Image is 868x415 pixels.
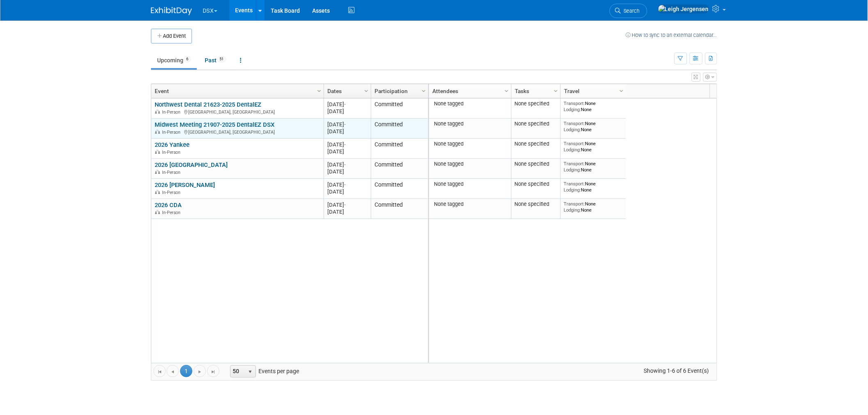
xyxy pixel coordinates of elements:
div: None specified [515,161,557,167]
span: Lodging: [564,167,581,173]
span: Lodging: [564,187,581,193]
a: Go to the last page [207,365,219,377]
img: In-Person Event [155,190,160,194]
span: In-Person [162,130,183,135]
span: Showing 1-6 of 6 Event(s) [636,365,717,376]
span: - [344,141,346,148]
div: None tagged [432,161,508,167]
img: In-Person Event [155,130,160,134]
div: None None [564,100,623,112]
span: Transport: [564,141,585,146]
div: [DATE] [327,161,367,168]
span: Transport: [564,201,585,207]
span: 1 [180,365,192,377]
a: Northwest Dental 21623-2025 DentalEZ [155,101,261,108]
div: [DATE] [327,208,367,215]
a: Dates [327,84,365,98]
div: [DATE] [327,181,367,188]
span: 6 [184,56,191,62]
span: select [247,369,254,375]
div: None specified [515,100,557,107]
div: None tagged [432,201,508,207]
span: 50 [231,366,244,377]
div: [DATE] [327,108,367,115]
span: Go to the first page [156,369,163,375]
img: Leigh Jergensen [658,5,709,14]
div: [DATE] [327,141,367,148]
span: Column Settings [316,88,322,94]
a: 2026 [PERSON_NAME] [155,181,215,189]
img: In-Person Event [155,210,160,214]
td: Committed [371,179,428,199]
img: In-Person Event [155,150,160,154]
td: Committed [371,119,428,139]
div: None None [564,141,623,153]
a: Column Settings [362,84,371,96]
span: In-Person [162,190,183,195]
div: [DATE] [327,148,367,155]
div: [DATE] [327,128,367,135]
span: Lodging: [564,127,581,132]
span: Lodging: [564,207,581,213]
span: - [344,162,346,168]
td: Committed [371,159,428,179]
a: Column Settings [420,84,429,96]
img: In-Person Event [155,170,160,174]
span: Search [621,8,640,14]
a: Attendees [432,84,506,98]
div: None tagged [432,121,508,127]
a: 2026 [GEOGRAPHIC_DATA] [155,161,228,169]
button: Add Event [151,29,192,43]
span: Go to the previous page [169,369,176,375]
td: Committed [371,139,428,159]
span: Lodging: [564,147,581,153]
div: None None [564,121,623,132]
div: None tagged [432,100,508,107]
div: None None [564,161,623,173]
a: Tasks [515,84,555,98]
span: - [344,182,346,188]
div: [DATE] [327,168,367,175]
a: Column Settings [617,84,626,96]
a: Go to the next page [194,365,206,377]
a: Participation [375,84,423,98]
span: - [344,202,346,208]
div: None specified [515,201,557,207]
span: Column Settings [363,88,370,94]
div: None specified [515,121,557,127]
a: Travel [564,84,621,98]
a: Go to the first page [153,365,166,377]
a: How to sync to an external calendar... [626,32,717,38]
span: Transport: [564,121,585,126]
span: Events per page [220,365,307,377]
div: [GEOGRAPHIC_DATA], [GEOGRAPHIC_DATA] [155,108,320,115]
span: Transport: [564,100,585,106]
span: Transport: [564,181,585,187]
span: Go to the next page [196,369,203,375]
div: [DATE] [327,188,367,195]
span: - [344,101,346,107]
img: In-Person Event [155,109,160,114]
div: [DATE] [327,121,367,128]
span: Column Settings [503,88,510,94]
span: Column Settings [420,88,427,94]
a: Column Settings [552,84,561,96]
td: Committed [371,98,428,119]
a: Past51 [199,52,232,68]
div: None None [564,201,623,213]
a: Upcoming6 [151,52,197,68]
span: In-Person [162,170,183,175]
img: ExhibitDay [151,7,192,15]
span: Transport: [564,161,585,166]
a: Column Settings [503,84,512,96]
a: Go to the previous page [167,365,179,377]
div: None specified [515,141,557,147]
div: None tagged [432,141,508,147]
span: Column Settings [553,88,559,94]
a: Search [610,4,647,18]
div: None tagged [432,181,508,187]
span: Column Settings [618,88,625,94]
div: [DATE] [327,101,367,108]
span: Go to the last page [210,369,217,375]
div: None None [564,181,623,193]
